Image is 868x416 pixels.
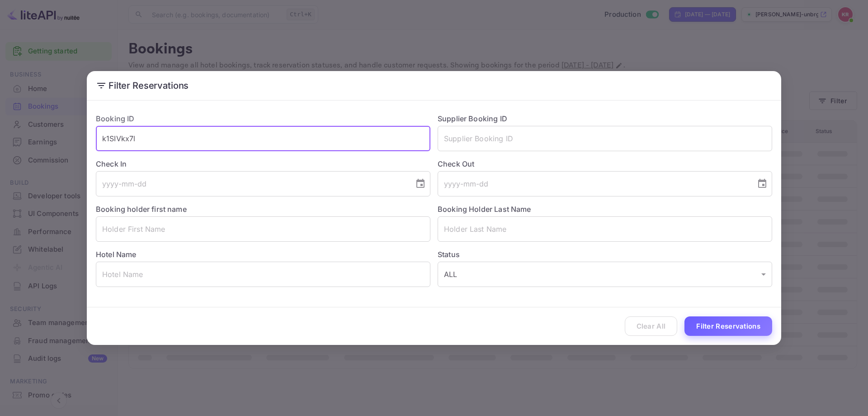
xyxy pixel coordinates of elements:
label: Hotel Name [96,250,137,259]
div: ALL [438,262,772,287]
input: yyyy-mm-dd [96,171,408,196]
label: Status [438,249,772,260]
button: Filter Reservations [684,316,772,336]
label: Booking Holder Last Name [438,205,531,214]
button: Choose date [411,175,429,193]
input: Hotel Name [96,262,430,287]
input: Holder Last Name [438,216,772,242]
button: Choose date [753,175,771,193]
label: Check In [96,158,430,169]
label: Supplier Booking ID [438,114,507,123]
input: Booking ID [96,126,430,151]
input: Holder First Name [96,216,430,242]
input: Supplier Booking ID [438,126,772,151]
input: yyyy-mm-dd [438,171,750,196]
label: Booking ID [96,114,135,123]
h2: Filter Reservations [87,71,781,100]
label: Booking holder first name [96,205,187,214]
label: Check Out [438,158,772,169]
